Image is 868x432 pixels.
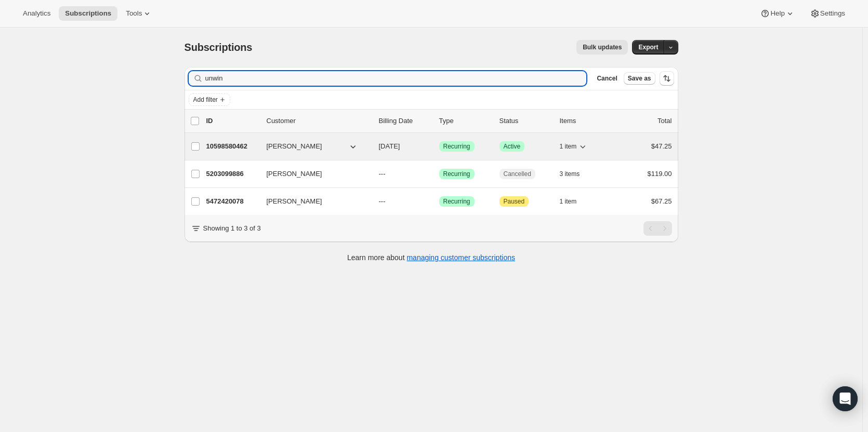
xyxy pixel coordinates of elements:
div: 10598580462[PERSON_NAME][DATE]SuccessRecurringSuccessActive1 item$47.25 [206,139,672,154]
button: 3 items [560,167,591,181]
button: Export [632,40,664,55]
p: 5203099886 [206,169,258,179]
button: Tools [120,6,159,21]
p: Billing Date [379,116,431,126]
button: Bulk updates [576,40,628,55]
span: Add filter [193,96,218,104]
span: [PERSON_NAME] [267,196,322,207]
p: 10598580462 [206,141,258,152]
button: [PERSON_NAME] [260,166,364,182]
span: 3 items [560,170,580,178]
span: [DATE] [379,142,400,150]
div: Open Intercom Messenger [833,386,858,411]
p: Total [657,116,672,126]
span: Active [504,142,521,151]
div: IDCustomerBilling DateTypeStatusItemsTotal [206,116,672,126]
button: 1 item [560,139,588,154]
button: Add filter [189,93,230,106]
span: --- [379,197,386,205]
p: ID [206,116,258,126]
div: 5203099886[PERSON_NAME]---SuccessRecurringCancelled3 items$119.00 [206,167,672,181]
span: Export [638,43,658,51]
span: Tools [126,9,142,18]
span: Paused [504,197,525,206]
span: Help [770,9,784,18]
p: Status [499,116,551,126]
span: $119.00 [648,170,672,178]
nav: Pagination [643,221,672,236]
button: Help [754,6,801,21]
button: 1 item [560,194,588,209]
p: Customer [267,116,371,126]
button: Analytics [17,6,57,21]
p: Showing 1 to 3 of 3 [203,223,261,234]
span: [PERSON_NAME] [267,141,322,152]
span: Subscriptions [65,9,111,18]
a: managing customer subscriptions [406,253,515,262]
p: Learn more about [347,252,515,263]
div: Type [439,116,491,126]
button: [PERSON_NAME] [260,138,364,155]
span: Save as [628,74,651,83]
span: Recurring [443,197,470,206]
span: Analytics [23,9,50,18]
span: Subscriptions [185,42,253,53]
div: 5472420078[PERSON_NAME]---SuccessRecurringAttentionPaused1 item$67.25 [206,194,672,209]
span: $67.25 [651,197,672,205]
button: [PERSON_NAME] [260,193,364,210]
span: Recurring [443,170,470,178]
span: 1 item [560,197,577,206]
span: [PERSON_NAME] [267,169,322,179]
p: 5472420078 [206,196,258,207]
span: Settings [820,9,845,18]
span: Recurring [443,142,470,151]
input: Filter subscribers [205,71,587,86]
button: Cancel [593,72,621,85]
span: Bulk updates [583,43,622,51]
span: 1 item [560,142,577,151]
span: --- [379,170,386,178]
span: $47.25 [651,142,672,150]
button: Sort the results [660,71,674,86]
button: Subscriptions [59,6,117,21]
button: Settings [804,6,851,21]
button: Save as [624,72,655,85]
div: Items [560,116,612,126]
span: Cancel [597,74,617,83]
span: Cancelled [504,170,531,178]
